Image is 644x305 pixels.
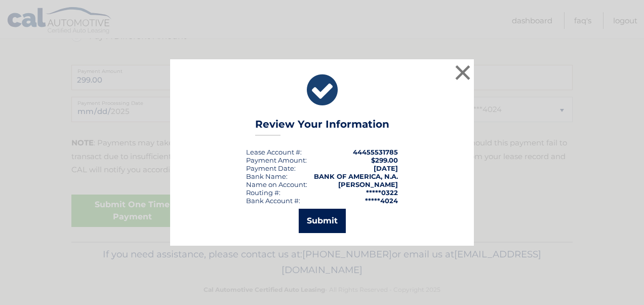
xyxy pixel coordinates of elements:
[246,156,307,164] div: Payment Amount:
[299,209,346,233] button: Submit
[353,148,398,156] strong: 44455531785
[374,164,398,172] span: [DATE]
[338,180,398,188] strong: [PERSON_NAME]
[246,148,302,156] div: Lease Account #:
[255,118,389,136] h3: Review Your Information
[453,62,473,83] button: ×
[314,172,398,180] strong: BANK OF AMERICA, N.A.
[246,164,296,172] div: :
[246,197,300,205] div: Bank Account #:
[246,164,294,172] span: Payment Date
[246,172,288,180] div: Bank Name:
[246,180,307,188] div: Name on Account:
[246,188,280,197] div: Routing #:
[371,156,398,164] span: $299.00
